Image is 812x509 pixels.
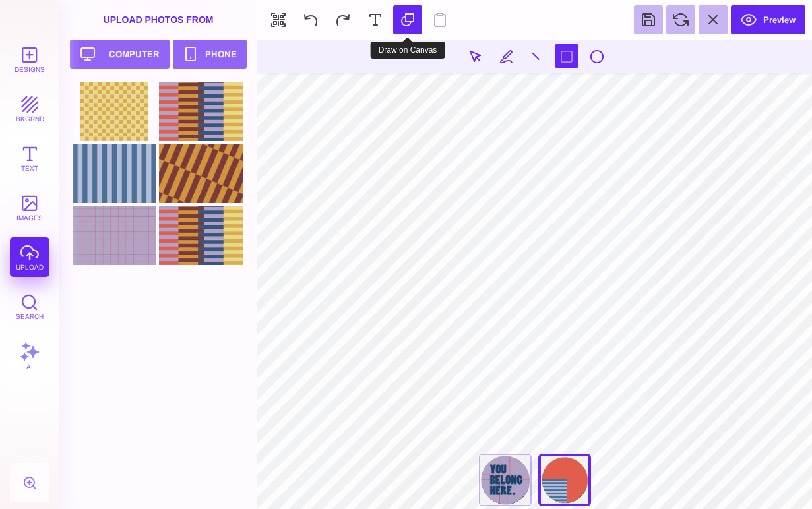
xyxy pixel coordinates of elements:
button: images [10,188,49,227]
button: bkgrnd [10,89,49,129]
button: Designs [10,40,49,79]
button: Phone [173,40,247,69]
button: Text [10,138,49,178]
button: AI [10,336,49,376]
button: Computer [70,40,170,69]
button: Preview [731,5,805,34]
button: Search [10,287,49,326]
